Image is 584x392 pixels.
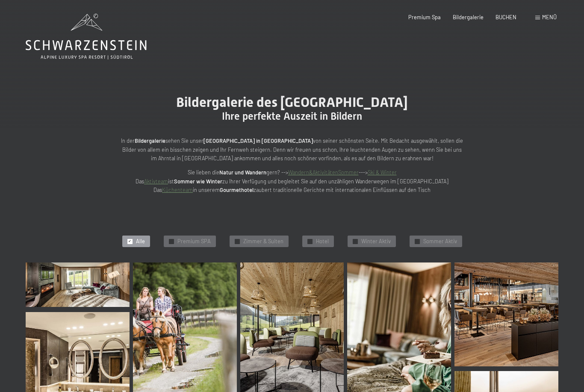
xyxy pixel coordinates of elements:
[219,169,266,176] strong: Natur und Wandern
[416,239,419,244] span: ✓
[136,238,145,245] span: Alle
[423,238,457,245] span: Sommer Aktiv
[204,137,313,144] strong: [GEOGRAPHIC_DATA] in [GEOGRAPHIC_DATA]
[361,238,391,245] span: Winter Aktiv
[144,178,168,185] a: Aktivteam
[121,168,463,194] p: Sie lieben die gern? --> ---> Das ist zu Ihrer Verfügung und begleitet Sie auf den unzähligen Wan...
[496,14,516,21] a: BUCHEN
[368,169,397,176] a: Ski & Winter
[174,178,222,185] strong: Sommer wie Winter
[135,137,165,144] strong: Bildergalerie
[542,14,557,21] span: Menü
[453,14,484,21] a: Bildergalerie
[236,239,239,244] span: ✓
[26,262,130,307] img: Bildergalerie
[128,239,131,244] span: ✓
[121,136,463,162] p: In der sehen Sie unser von seiner schönsten Seite. Mit Bedacht ausgewählt, sollen die Bilder von ...
[308,239,311,244] span: ✓
[176,94,408,110] span: Bildergalerie des [GEOGRAPHIC_DATA]
[243,238,283,245] span: Zimmer & Suiten
[162,186,193,193] a: Küchenteam
[222,110,362,122] span: Ihre perfekte Auszeit in Bildern
[316,238,329,245] span: Hotel
[240,262,344,392] img: Wellnesshotels - Lounge - Sitzplatz - Ahrntal
[354,239,357,244] span: ✓
[220,186,254,193] strong: Gourmethotel
[408,14,441,21] a: Premium Spa
[177,238,211,245] span: Premium SPA
[170,239,173,244] span: ✓
[288,169,359,176] a: Wandern&AktivitätenSommer
[454,262,558,366] img: Bildergalerie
